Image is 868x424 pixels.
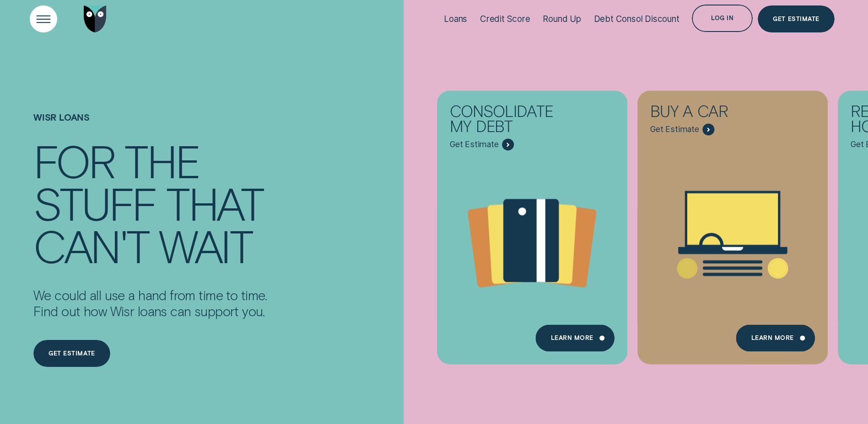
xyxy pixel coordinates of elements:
div: Buy a car [650,103,772,123]
img: Wisr [84,5,107,33]
h1: Wisr loans [33,112,267,140]
p: We could all use a hand from time to time. Find out how Wisr loans can support you. [33,287,267,320]
span: Get Estimate [650,125,699,135]
div: Credit Score [480,14,530,24]
div: wait [159,224,252,267]
a: Buy a car - Learn more [637,91,828,357]
div: Loans [444,14,467,24]
div: that [166,182,263,224]
a: Consolidate my debt - Learn more [437,91,627,357]
a: Get estimate [33,340,110,367]
div: Consolidate my debt [450,103,571,138]
div: can't [33,224,149,267]
h4: For the stuff that can't wait [33,139,267,266]
a: Learn more [535,324,615,352]
a: Learn More [736,324,815,352]
div: For [33,139,114,182]
a: Get Estimate [758,5,835,33]
div: stuff [33,182,156,224]
div: the [124,139,199,182]
div: Debt Consol Discount [594,14,679,24]
button: Open Menu [30,5,57,33]
button: Log in [692,5,753,32]
div: Round Up [543,14,581,24]
span: Get Estimate [450,139,499,149]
